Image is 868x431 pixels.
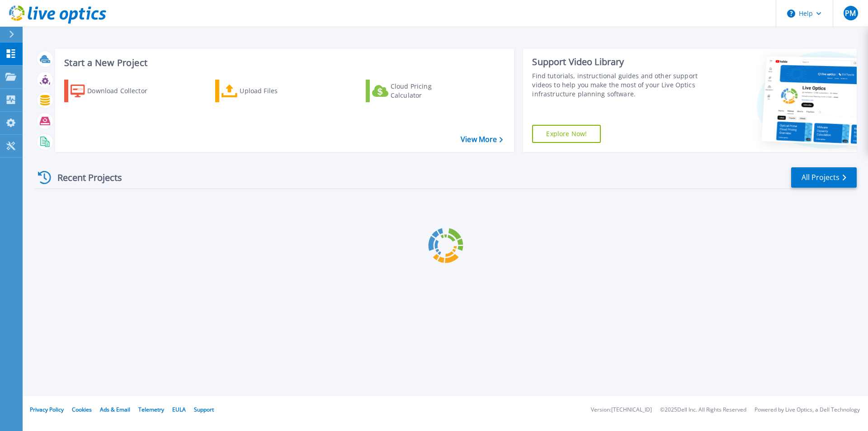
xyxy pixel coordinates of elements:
a: Cookies [72,406,92,413]
a: Support [194,406,214,413]
a: Ads & Email [100,406,130,413]
li: Powered by Live Optics, a Dell Technology [755,407,860,413]
li: © 2025 Dell Inc. All Rights Reserved [660,407,746,413]
div: Upload Files [240,82,312,100]
a: Explore Now! [532,125,601,143]
a: Privacy Policy [30,406,64,413]
h3: Start a New Project [64,58,503,68]
div: Find tutorials, instructional guides and other support videos to help you make the most of your L... [532,71,702,99]
a: View More [461,135,503,144]
a: Cloud Pricing Calculator [366,80,467,102]
li: Version: [TECHNICAL_ID] [591,407,652,413]
a: EULA [172,406,186,413]
a: Download Collector [64,80,165,102]
div: Cloud Pricing Calculator [391,82,463,100]
a: Telemetry [138,406,164,413]
a: All Projects [791,167,857,188]
a: Upload Files [215,80,316,102]
div: Download Collector [87,82,160,100]
span: PM [845,9,856,17]
div: Recent Projects [35,166,134,189]
div: Support Video Library [532,56,702,68]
